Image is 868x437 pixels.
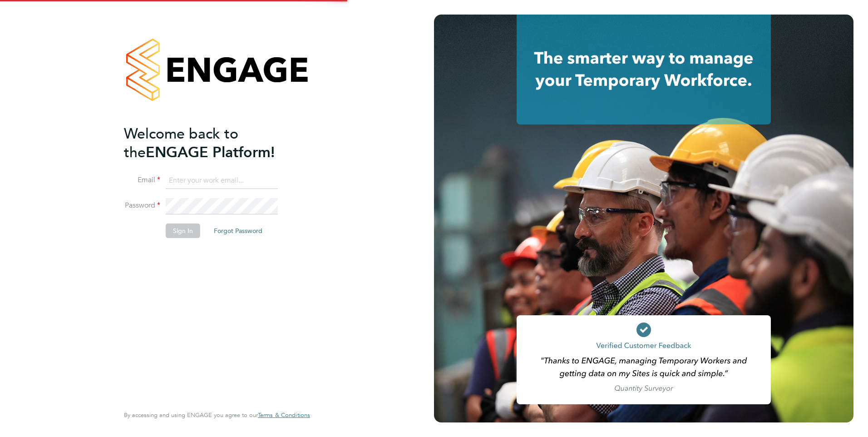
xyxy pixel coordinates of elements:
input: Enter your work email... [166,173,278,189]
button: Forgot Password [207,223,270,238]
h2: ENGAGE Platform! [124,124,301,162]
a: Terms & Conditions [258,412,310,419]
span: Terms & Conditions [258,411,310,419]
span: By accessing and using ENGAGE you agree to our [124,411,310,419]
span: Welcome back to the [124,125,238,161]
label: Password [124,201,160,210]
button: Sign In [166,223,200,238]
label: Email [124,175,160,185]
